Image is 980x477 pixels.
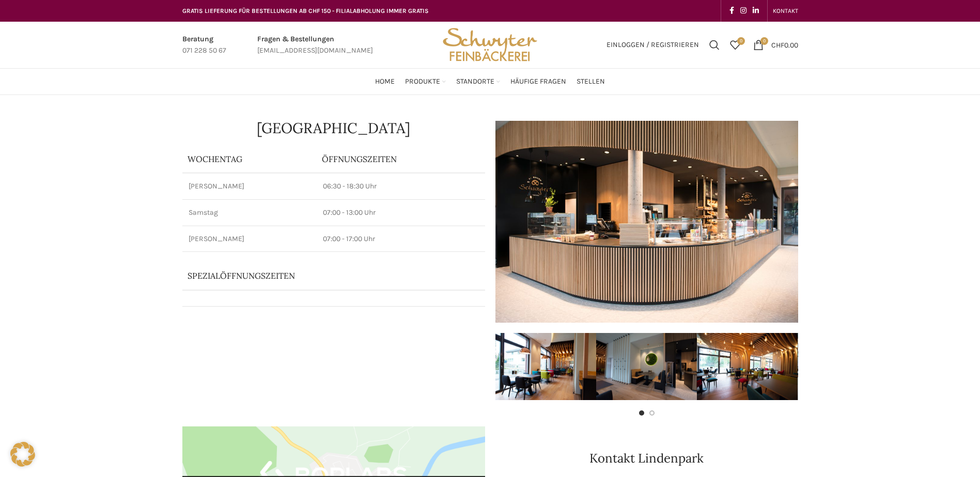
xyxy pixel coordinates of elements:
[456,77,494,87] span: Standorte
[697,333,798,400] img: 006-e1571983941404
[323,208,479,218] p: 07:00 - 13:00 Uhr
[649,410,655,416] li: Go to slide 2
[798,333,898,400] div: 4 / 4
[189,181,310,192] p: [PERSON_NAME]
[737,37,745,45] span: 0
[577,77,605,87] span: Stellen
[495,333,596,400] div: 1 / 4
[322,153,480,165] p: ÖFFNUNGSZEITEN
[773,1,798,21] a: KONTAKT
[439,22,540,68] img: Bäckerei Schwyter
[405,77,440,87] span: Produkte
[768,1,803,21] div: Secondary navigation
[188,153,312,165] p: Wochentag
[375,71,395,92] a: Home
[495,333,596,400] img: 003-e1571984124433
[495,452,798,465] h2: Kontakt Lindenpark
[177,71,803,92] div: Main navigation
[725,35,745,55] div: Meine Wunschliste
[323,181,479,192] p: 06:30 - 18:30 Uhr
[639,410,644,416] li: Go to slide 1
[189,208,310,218] p: Samstag
[737,4,750,18] a: Instagram social link
[725,35,745,55] a: 0
[405,71,446,92] a: Produkte
[182,121,485,135] h1: [GEOGRAPHIC_DATA]
[189,234,310,244] p: [PERSON_NAME]
[726,4,737,18] a: Facebook social link
[606,41,699,49] span: Einloggen / Registrieren
[760,37,768,45] span: 0
[439,40,540,49] a: Site logo
[577,71,605,92] a: Stellen
[188,270,451,281] p: Spezialöffnungszeiten
[748,35,803,55] a: 0 CHF0.00
[771,40,798,49] bdi: 0.00
[798,333,898,400] img: 016-e1571924866289
[704,35,725,55] a: Suchen
[257,34,373,57] a: Infobox link
[596,333,697,400] div: 2 / 4
[182,7,429,14] span: GRATIS LIEFERUNG FÜR BESTELLUNGEN AB CHF 150 - FILIALABHOLUNG IMMER GRATIS
[182,34,226,57] a: Infobox link
[510,71,566,92] a: Häufige Fragen
[510,77,566,87] span: Häufige Fragen
[773,7,798,14] span: KONTAKT
[601,35,704,55] a: Einloggen / Registrieren
[771,40,784,49] span: CHF
[750,4,762,18] a: Linkedin social link
[323,234,479,244] p: 07:00 - 17:00 Uhr
[375,77,395,87] span: Home
[596,333,697,400] img: 002-1-e1571984059720
[456,71,500,92] a: Standorte
[697,333,798,400] div: 3 / 4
